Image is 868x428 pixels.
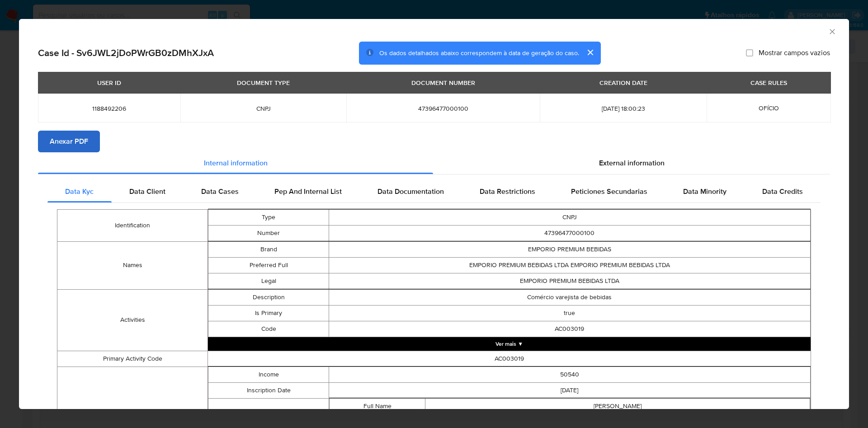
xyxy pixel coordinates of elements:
[329,241,810,257] td: EMPORIO PREMIUM BEBIDAS
[201,186,239,197] span: Data Cases
[208,305,329,321] td: Is Primary
[57,241,208,289] td: Names
[329,209,810,225] td: CNPJ
[377,186,444,197] span: Data Documentation
[329,382,810,398] td: [DATE]
[759,48,830,57] span: Mostrar campos vazios
[38,47,214,59] h2: Case Id - Sv6JWL2jDoPWrGB0zDMhXJxA
[38,152,830,174] div: Detailed info
[208,367,329,382] td: Income
[579,42,601,63] button: cerrar
[274,186,342,197] span: Pep And Internal List
[745,75,793,90] div: CASE RULES
[571,186,647,197] span: Peticiones Secundarias
[329,225,810,241] td: 47396477000100
[208,225,329,241] td: Number
[828,27,836,35] button: Fechar a janela
[762,186,803,197] span: Data Credits
[329,257,810,273] td: EMPORIO PREMIUM BEBIDAS LTDA EMPORIO PREMIUM BEBIDAS LTDA
[746,49,753,56] input: Mostrar campos vazios
[19,19,849,409] div: closure-recommendation-modal
[208,321,329,337] td: Code
[208,209,329,225] td: Type
[57,209,208,241] td: Identification
[379,48,579,57] span: Os dados detalhados abaixo correspondem à data de geração do caso.
[49,104,170,113] span: 1188492206
[231,75,295,90] div: DOCUMENT TYPE
[329,398,425,414] td: Full Name
[329,321,810,337] td: AC003019
[50,132,88,151] span: Anexar PDF
[406,75,481,90] div: DOCUMENT NUMBER
[329,305,810,321] td: true
[208,289,329,305] td: Description
[47,181,821,202] div: Detailed internal info
[425,398,810,414] td: [PERSON_NAME]
[480,186,535,197] span: Data Restrictions
[759,103,779,113] span: OFÍCIO
[357,104,529,113] span: 47396477000100
[551,104,696,113] span: [DATE] 18:00:23
[208,337,811,351] button: Expand array
[208,257,329,273] td: Preferred Full
[204,158,268,168] span: Internal information
[38,131,100,152] button: Anexar PDF
[57,289,208,351] td: Activities
[329,289,810,305] td: Comércio varejista de bebidas
[599,158,665,168] span: External information
[208,382,329,398] td: Inscription Date
[208,273,329,289] td: Legal
[329,367,810,382] td: 50540
[208,351,811,367] td: AC003019
[329,273,810,289] td: EMPORIO PREMIUM BEBIDAS LTDA
[683,186,726,197] span: Data Minority
[65,186,94,197] span: Data Kyc
[594,75,653,90] div: CREATION DATE
[129,186,165,197] span: Data Client
[92,75,127,90] div: USER ID
[191,104,335,113] span: CNPJ
[208,241,329,257] td: Brand
[57,351,208,367] td: Primary Activity Code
